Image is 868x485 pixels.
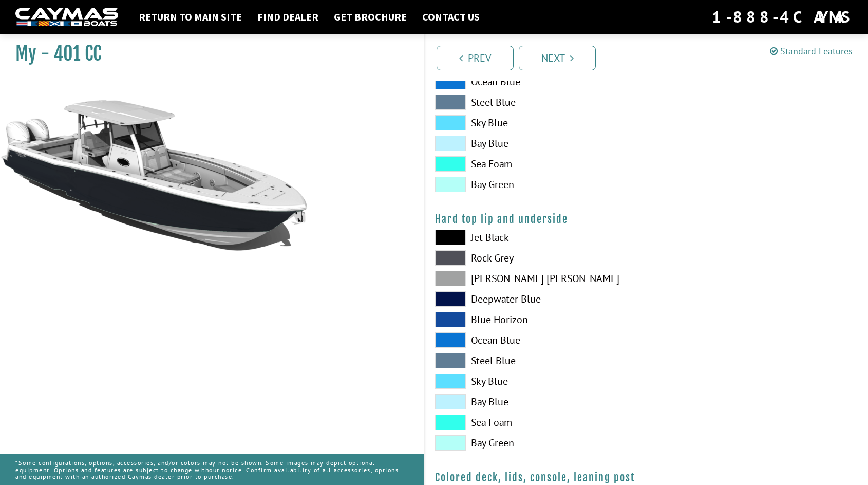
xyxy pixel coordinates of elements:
label: Blue Horizon [435,312,636,327]
h1: My - 401 CC [15,42,398,65]
label: Sky Blue [435,115,636,130]
label: Bay Green [435,177,636,192]
a: Find Dealer [252,10,324,24]
a: Get Brochure [329,10,412,24]
h4: Colored deck, lids, console, leaning post [435,471,858,484]
label: Bay Blue [435,394,636,409]
a: Return to main site [134,10,247,24]
a: Next [519,46,596,70]
label: Deepwater Blue [435,291,636,307]
div: 1-888-4CAYMAS [712,6,853,28]
label: Rock Grey [435,250,636,266]
p: *Some configurations, options, accessories, and/or colors may not be shown. Some images may depic... [15,454,408,485]
a: Standard Features [770,45,853,57]
label: Sea Foam [435,156,636,172]
label: Steel Blue [435,353,636,368]
label: [PERSON_NAME] [PERSON_NAME] [435,271,636,286]
label: Jet Black [435,230,636,245]
label: Ocean Blue [435,332,636,348]
ul: Pagination [434,44,868,70]
label: Steel Blue [435,95,636,110]
label: Sea Foam [435,415,636,430]
img: white-logo-c9c8dbefe5ff5ceceb0f0178aa75bf4bb51f6bca0971e226c86eb53dfe498488.png [15,8,118,27]
label: Bay Blue [435,136,636,151]
label: Ocean Blue [435,74,636,89]
h4: Hard top lip and underside [435,213,858,226]
a: Prev [437,46,514,70]
label: Sky Blue [435,374,636,389]
a: Contact Us [417,10,485,24]
label: Bay Green [435,435,636,451]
